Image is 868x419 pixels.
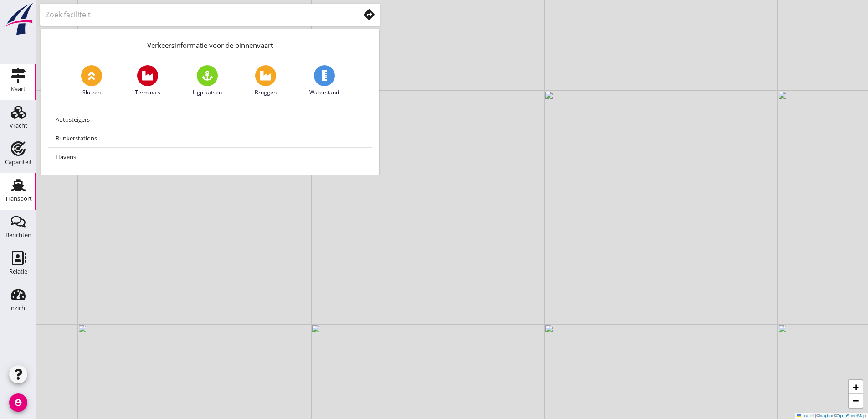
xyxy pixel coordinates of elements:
a: Leaflet [797,414,814,418]
span: − [853,395,859,406]
a: Zoom in [849,380,863,394]
div: Kaart [11,86,26,92]
div: Capaciteit [5,159,32,165]
a: OpenStreetMap [837,414,866,418]
span: Ligplaatsen [193,88,222,97]
div: Bunkerstations [56,133,365,144]
span: Sluizen [82,88,101,97]
div: Verkeersinformatie voor de binnenvaart [41,29,379,58]
div: © © [795,413,868,419]
span: Terminals [135,88,160,97]
div: Autosteigers [56,114,365,125]
div: Relatie [9,269,27,274]
span: Bruggen [255,88,277,97]
a: Sluizen [81,65,102,97]
div: Transport [5,196,32,202]
i: account_circle [9,393,27,412]
div: Berichten [5,232,31,238]
a: Bruggen [255,65,277,97]
a: Ligplaatsen [193,65,222,97]
div: Vracht [10,123,27,129]
input: Zoek faciliteit [46,7,347,22]
a: Waterstand [309,65,339,97]
div: Inzicht [9,305,27,311]
img: logo-small.a267ee39.svg [2,2,35,36]
span: + [853,381,859,393]
div: Havens [56,151,365,162]
a: Mapbox [819,414,834,418]
a: Terminals [135,65,160,97]
span: | [815,414,816,418]
span: Waterstand [309,88,339,97]
a: Zoom out [849,394,863,408]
